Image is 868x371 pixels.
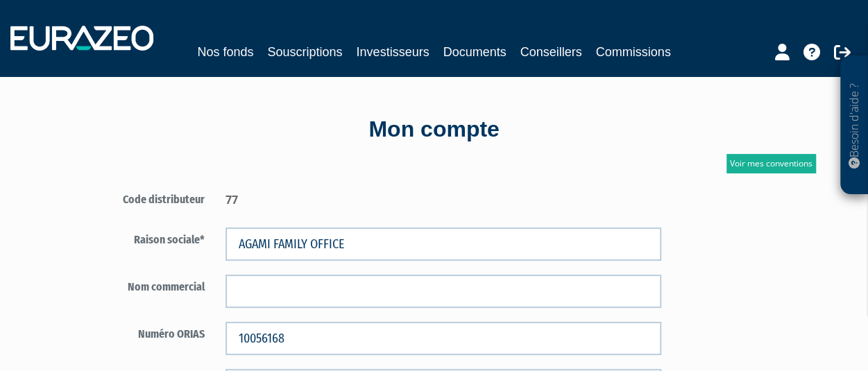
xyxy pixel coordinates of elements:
label: Nom commercial [63,275,215,295]
a: Voir mes conventions [726,154,816,173]
label: Code distributeur [63,187,215,208]
a: Documents [443,42,507,62]
a: Commissions [596,42,671,62]
a: Investisseurs [356,42,429,62]
a: Conseillers [520,42,582,62]
img: 1732889491-logotype_eurazeo_blanc_rvb.png [10,26,153,51]
label: Raison sociale* [63,227,215,248]
label: Numéro ORIAS [63,322,215,343]
a: Souscriptions [267,42,342,62]
p: Besoin d'aide ? [846,63,862,188]
a: Nos fonds [197,42,253,62]
div: Mon compte [39,114,830,146]
div: 77 [215,187,672,208]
